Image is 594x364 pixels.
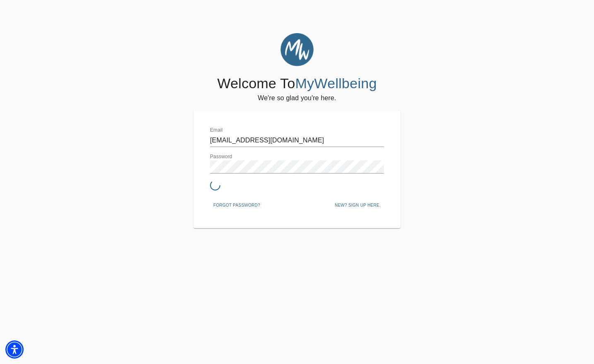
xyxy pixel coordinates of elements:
[295,75,377,91] span: MyWellbeing
[210,199,263,212] button: Forgot password?
[210,154,232,159] label: Password
[280,33,314,66] img: MyWellbeing
[210,201,263,208] a: Forgot password?
[335,202,381,209] span: New? Sign up here.
[258,92,336,104] h6: We're so glad you're here.
[331,199,384,212] button: New? Sign up here.
[210,128,223,133] label: Email
[217,75,377,92] h4: Welcome To
[5,340,24,359] div: Accessibility Menu
[213,202,260,209] span: Forgot password?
